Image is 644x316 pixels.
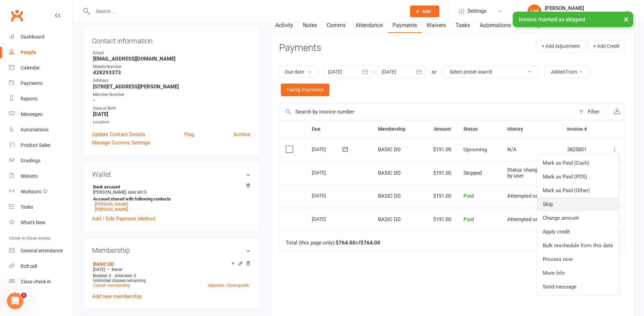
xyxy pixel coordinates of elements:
[9,199,73,215] a: Tasks
[9,76,73,91] a: Payments
[312,167,344,178] div: [DATE]
[93,50,251,56] div: Email
[420,184,457,208] td: $191.00
[420,138,457,161] td: $191.00
[21,293,27,298] span: 1
[537,266,619,280] a: More Info
[92,34,251,45] h3: Contact information
[93,184,247,189] strong: Bank account
[21,80,42,86] div: Payments
[544,66,589,78] button: Added From
[501,120,561,138] th: History
[513,12,633,27] div: Invoice marked as skipped
[92,247,251,254] h3: Membership
[93,91,251,98] div: Member Number
[128,189,146,195] span: xxxx x613
[537,225,619,239] a: Apply credit
[507,167,543,179] span: Status changed by user
[536,40,586,52] button: + Add Adjustment
[620,12,632,26] button: ×
[233,130,251,139] a: Archive
[281,84,329,96] a: Family Payments
[587,40,625,52] button: + Add Credit
[463,216,474,222] span: Paid
[93,97,251,103] strong: -
[9,168,73,184] a: Waivers
[528,4,541,18] div: LM
[93,105,251,112] div: Date of Birth
[463,146,487,153] span: Upcoming
[21,50,36,55] div: People
[9,243,73,259] a: General attendance kiosk mode
[93,119,251,126] div: Location
[93,111,251,117] strong: [DATE]
[545,5,625,11] div: [PERSON_NAME]
[410,6,439,17] button: Add
[9,184,73,199] a: Workouts
[378,170,401,176] span: BASIC DD
[21,65,40,70] div: Calendar
[93,267,105,272] span: [DATE]
[507,193,544,199] span: Attempted once
[21,142,50,148] div: Product Sales
[115,273,136,278] span: Attended: 0
[93,196,247,201] strong: Account shared with following contacts
[21,34,44,40] div: Dashboard
[463,193,474,199] span: Paid
[537,170,619,184] a: Mark as Paid (POS)
[463,170,482,176] span: Skipped
[21,96,38,101] div: Reports
[21,220,45,225] div: What's New
[537,280,619,294] a: Send message
[360,240,380,246] strong: $764.00
[21,279,51,284] div: Class check-in
[9,60,73,76] a: Calendar
[21,158,40,163] div: Gradings
[92,130,145,139] a: Update Contact Details
[93,69,251,76] strong: 428293373
[21,173,38,179] div: Waivers
[588,108,600,116] div: Filter
[93,64,251,70] div: Mobile Number
[92,293,142,299] a: Add new membership
[537,239,619,252] a: Bulk reschedule from this date
[9,122,73,138] a: Automations
[92,171,251,178] h3: Wallet
[537,252,619,266] a: Process now
[279,43,321,53] h3: Payments
[537,211,619,225] a: Change amount
[91,267,251,272] div: —
[208,283,249,288] a: Upgrade / Downgrade
[420,120,457,138] th: Amount
[21,127,49,132] div: Automations
[575,103,609,120] button: Filter
[378,146,401,153] span: BASIC DD
[93,84,251,90] strong: [STREET_ADDRESS][PERSON_NAME]
[21,248,63,253] div: General attendance
[457,120,501,138] th: Status
[537,156,619,170] a: Mark as Paid (Cash)
[7,293,23,309] iframe: Intercom live chat
[537,184,619,197] a: Mark as Paid (Other)
[8,7,25,24] a: Clubworx
[92,139,150,147] a: Manage Comms Settings
[312,190,344,201] div: [DATE]
[537,197,619,211] a: Skip
[372,120,420,138] th: Membership
[9,91,73,107] a: Reports
[561,120,600,138] th: Invoice #
[422,9,431,14] span: Add
[420,208,457,231] td: $191.00
[93,77,251,84] div: Address
[312,144,344,154] div: [DATE]
[507,146,517,153] span: N/A
[21,263,37,269] div: Roll call
[95,201,128,207] a: [PERSON_NAME]
[93,56,251,62] strong: [EMAIL_ADDRESS][DOMAIN_NAME]
[9,107,73,122] a: Messages
[21,189,41,194] div: Workouts
[112,267,122,272] span: Never
[93,273,111,278] span: Booked: 0
[21,111,42,117] div: Messages
[9,29,73,45] a: Dashboard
